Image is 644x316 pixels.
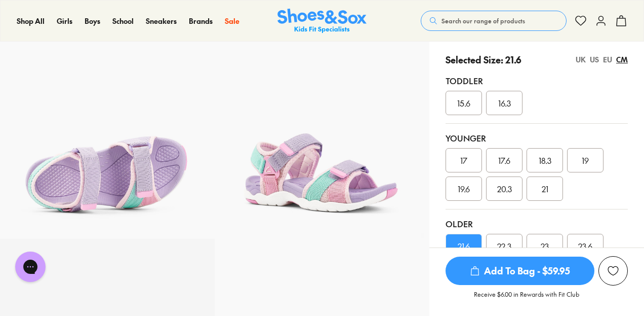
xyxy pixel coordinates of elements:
span: Boys [85,16,100,26]
span: 23 [541,240,549,252]
button: Add to Wishlist [598,256,628,286]
a: Shoes & Sox [277,9,367,33]
a: Girls [57,16,72,26]
span: Search our range of products [441,16,525,25]
div: CM [616,54,628,65]
span: 16.3 [498,97,511,109]
span: 21.6 [458,240,470,252]
span: Brands [189,16,213,26]
div: US [590,54,599,65]
span: 19.6 [458,183,470,195]
span: 17 [460,154,467,166]
span: 20.3 [497,183,512,195]
span: 18.3 [539,154,551,166]
span: 15.6 [457,97,470,109]
span: 21 [542,183,548,195]
div: EU [603,54,612,65]
span: 22.3 [497,240,511,252]
span: 23.6 [578,240,592,252]
span: Sneakers [146,16,177,26]
iframe: Gorgias live chat messenger [10,248,51,286]
span: Girls [57,16,72,26]
div: UK [576,54,586,65]
p: Selected Size: 21.6 [446,53,521,66]
button: Search our range of products [421,11,567,31]
button: Add To Bag - $59.95 [446,256,594,286]
span: Sale [225,16,239,26]
a: Sale [225,16,239,26]
span: 19 [582,154,589,166]
img: SNS_Logo_Responsive.svg [277,9,367,33]
a: Shop All [17,16,45,26]
span: 17.6 [498,154,510,166]
div: Younger [446,132,628,144]
span: Shop All [17,16,45,26]
div: Older [446,218,628,230]
img: Thelma Pink/Lilac [215,24,429,239]
div: Toddler [446,75,628,87]
p: Receive $6.00 in Rewards with Fit Club [474,290,579,308]
a: Sneakers [146,16,177,26]
span: Add To Bag - $59.95 [446,257,594,285]
span: School [112,16,134,26]
a: Brands [189,16,213,26]
a: Boys [85,16,100,26]
a: School [112,16,134,26]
